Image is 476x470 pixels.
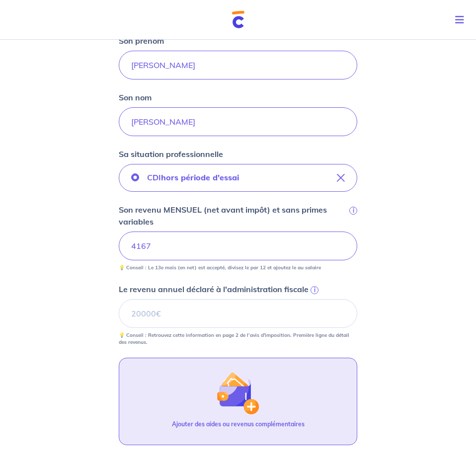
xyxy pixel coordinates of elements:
img: Cautioneo [232,11,244,28]
p: Sa situation professionnelle [119,148,223,160]
p: Son prénom [119,35,164,47]
p: CDI [147,171,239,183]
p: Son revenu MENSUEL (net avant impôt) et sans primes variables [119,204,347,228]
button: CDIhors période d'essai [119,164,357,192]
input: 20000€ [119,299,357,328]
button: illu_wallet.svgAjouter des aides ou revenus complémentaires [119,358,357,445]
span: i [349,207,357,215]
p: Son nom [119,91,152,103]
input: John [119,51,357,79]
p: Le revenu annuel déclaré à l'administration fiscale [119,283,309,295]
input: Doe [119,107,357,136]
p: 💡 Conseil : Le 13e mois (en net) est accepté, divisez le par 12 et ajoutez le au salaire [119,264,321,271]
p: Ajouter des aides ou revenus complémentaires [172,420,305,429]
button: Toggle navigation [447,7,476,33]
input: Ex : 1 500 € net/mois [119,232,357,260]
img: illu_wallet.svg [217,372,259,414]
strong: hors période d'essai [161,172,239,182]
p: 💡 Conseil : Retrouvez cette information en page 2 de l’avis d'imposition. Première ligne du détai... [119,332,357,346]
span: i [311,286,318,294]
